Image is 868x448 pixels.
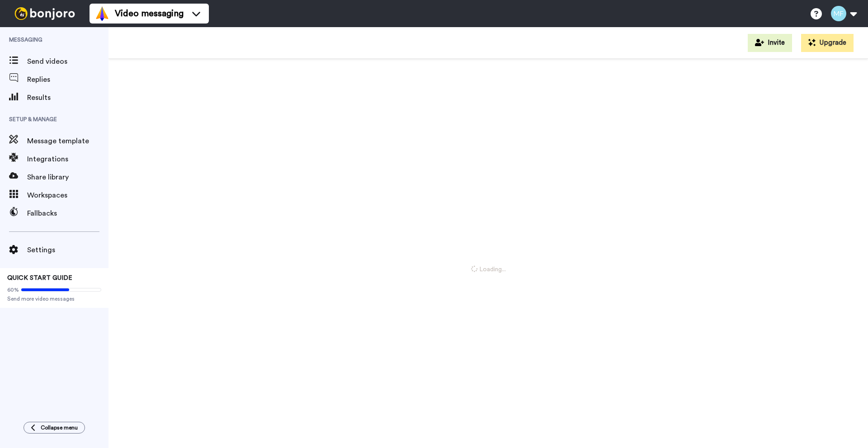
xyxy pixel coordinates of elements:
span: Integrations [27,154,108,165]
span: Replies [27,74,108,85]
span: Message template [27,136,108,146]
span: Fallbacks [27,208,108,219]
button: Upgrade [801,34,854,52]
span: Workspaces [27,190,108,201]
button: Invite [748,34,792,52]
button: Collapse menu [24,422,85,434]
span: Share library [27,172,108,183]
span: Send more video messages [7,295,101,302]
span: Settings [27,245,108,255]
span: Loading... [471,265,506,274]
img: vm-color.svg [95,6,109,21]
span: Collapse menu [41,424,78,431]
span: Video messaging [115,7,184,20]
span: 60% [7,286,19,293]
img: bj-logo-header-white.svg [11,7,79,20]
span: Send videos [27,56,108,67]
span: QUICK START GUIDE [7,275,72,281]
span: Results [27,92,108,103]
